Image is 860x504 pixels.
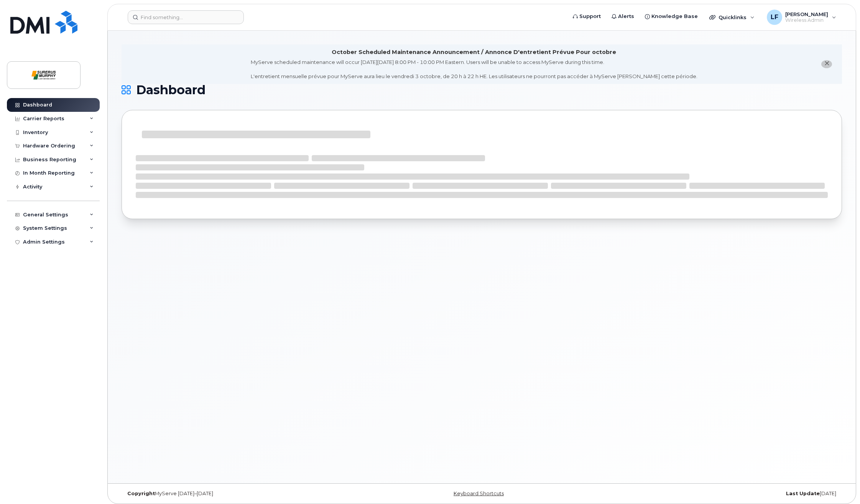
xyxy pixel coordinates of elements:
span: Dashboard [136,84,206,96]
strong: Copyright [127,491,155,496]
div: MyServe scheduled maintenance will occur [DATE][DATE] 8:00 PM - 10:00 PM Eastern. Users will be u... [251,59,697,80]
button: close notification [821,60,832,68]
div: MyServe [DATE]–[DATE] [122,491,362,497]
div: [DATE] [602,491,842,497]
a: Keyboard Shortcuts [454,491,504,496]
strong: Last Update [786,491,820,496]
div: October Scheduled Maintenance Announcement / Annonce D'entretient Prévue Pour octobre [332,48,616,56]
